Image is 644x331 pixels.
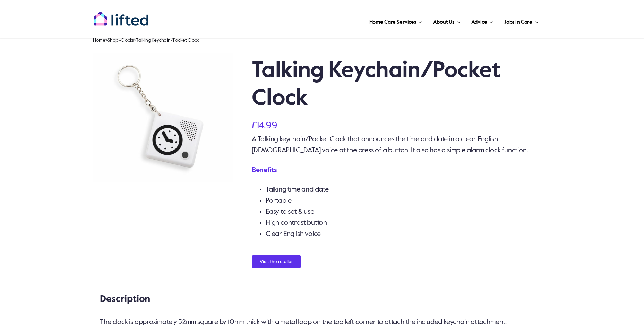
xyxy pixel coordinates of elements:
[100,290,544,308] h2: Description
[171,10,541,31] nav: Main Menu
[431,10,462,31] a: About Us
[252,255,301,268] button: Visit the retailer
[252,121,277,130] bdi: 14.99
[108,38,118,43] a: Shop
[136,38,199,43] span: Talking Keychain/Pocket Clock
[266,184,551,195] li: Talking time and date
[471,17,487,28] span: Advice
[266,206,551,218] li: Easy to set & use
[469,10,495,31] a: Advice
[369,17,416,28] span: Home Care Services
[252,165,551,175] h4: Benefits
[502,10,541,31] a: Jobs in Care
[252,134,551,156] p: A Talking keychain/Pocket Clock that announces the time and date in a clear English [DEMOGRAPHIC_...
[252,121,257,130] span: £
[93,38,199,43] span: » » »
[93,38,105,43] a: Home
[121,38,134,43] a: Clocks
[433,17,454,28] span: About Us
[266,195,551,206] li: Portable
[93,11,149,18] a: lifted-logo
[367,10,424,31] a: Home Care Services
[252,57,551,112] h1: Talking Keychain/Pocket Clock
[93,35,551,46] nav: Breadcrumb
[266,229,551,240] li: Clear English voice
[266,218,551,229] li: High contrast button
[100,317,544,328] p: The clock is approximately 52mm square by 10mm thick with a metal loop on the top left corner to ...
[93,53,234,182] a: BootsTDC001front_1152x1056
[504,17,532,28] span: Jobs in Care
